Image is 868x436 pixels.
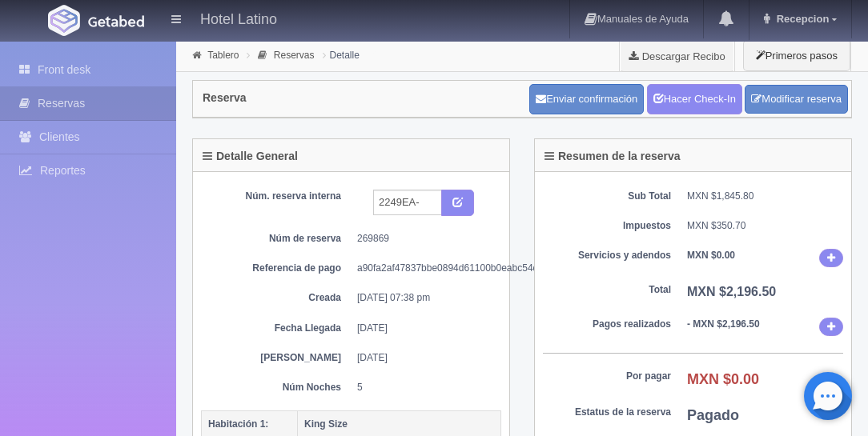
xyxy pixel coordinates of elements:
dd: 269869 [357,232,489,246]
h4: Detalle General [203,150,298,162]
dd: [DATE] 07:38 pm [357,291,489,305]
dd: [DATE] [357,322,489,335]
img: Getabed [48,5,80,36]
dt: Referencia de pago [213,262,341,275]
dt: Estatus de la reserva [543,406,671,419]
h4: Hotel Latino [200,8,277,28]
dd: 5 [357,381,489,394]
dt: Núm Noches [213,381,341,394]
a: Modificar reserva [745,85,848,114]
dd: MXN $350.70 [687,219,843,233]
button: Enviar confirmación [529,84,644,114]
h4: Resumen de la reserva [545,150,681,162]
dd: a90fa2af47837bbe0894d61100b0eabc54d688cf [357,262,489,275]
span: Recepcion [773,13,830,25]
dt: Impuestos [543,219,671,233]
b: MXN $0.00 [687,371,759,387]
dt: [PERSON_NAME] [213,351,341,365]
b: MXN $0.00 [687,250,735,261]
dt: Sub Total [543,190,671,203]
dd: [DATE] [357,351,489,365]
dt: Núm de reserva [213,232,341,246]
b: Habitación 1: [208,418,268,430]
dt: Por pagar [543,370,671,383]
dt: Servicios y adendos [543,249,671,262]
dt: Núm. reserva interna [213,190,341,203]
a: Descargar Recibo [620,40,734,72]
dt: Creada [213,291,341,305]
dd: MXN $1,845.80 [687,190,843,203]
button: Primeros pasos [743,40,850,71]
dt: Fecha Llegada [213,322,341,335]
a: Tablero [207,50,239,61]
b: - MXN $2,196.50 [687,318,760,330]
b: Pagado [687,407,739,423]
li: Detalle [319,47,364,62]
h4: Reserva [203,92,247,104]
a: Reservas [274,50,315,61]
dt: Total [543,283,671,297]
a: Hacer Check-In [647,84,742,114]
dt: Pagos realizados [543,318,671,331]
b: MXN $2,196.50 [687,285,776,298]
img: Getabed [88,15,144,27]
